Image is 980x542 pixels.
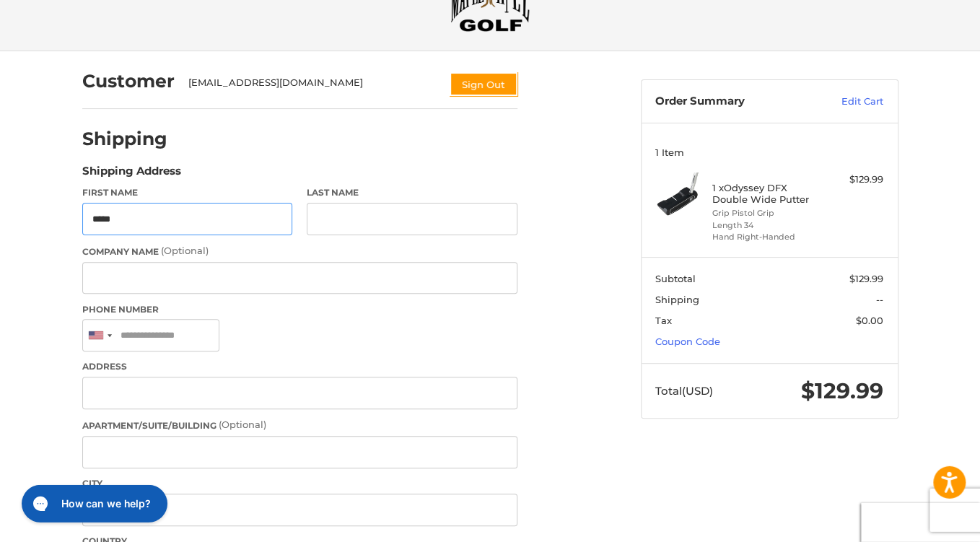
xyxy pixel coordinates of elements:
iframe: Google Customer Reviews [861,503,980,542]
label: Phone Number [82,303,517,316]
li: Hand Right-Handed [712,231,823,243]
span: $0.00 [856,315,883,326]
label: Apartment/Suite/Building [82,418,517,432]
a: Edit Cart [810,95,883,109]
small: (Optional) [161,245,209,256]
button: Sign Out [450,72,517,96]
label: Last Name [307,186,517,199]
h3: Order Summary [655,95,810,109]
a: Coupon Code [655,336,720,347]
small: (Optional) [219,419,266,430]
h2: Shipping [82,128,167,150]
div: [EMAIL_ADDRESS][DOMAIN_NAME] [188,76,435,96]
label: First Name [82,186,293,199]
span: $129.99 [801,377,883,404]
span: Shipping [655,294,699,305]
legend: Shipping Address [82,163,181,186]
label: Address [82,360,517,373]
h4: 1 x Odyssey DFX Double Wide Putter [712,182,823,206]
h3: 1 Item [655,147,883,158]
span: -- [876,294,883,305]
label: Company Name [82,244,517,258]
span: $129.99 [849,273,883,284]
iframe: Gorgias live chat messenger [14,480,171,528]
span: Total (USD) [655,384,713,398]
div: $129.99 [826,172,883,187]
li: Grip Pistol Grip [712,207,823,219]
div: United States: +1 [83,320,116,351]
li: Length 34 [712,219,823,232]
label: City [82,477,517,490]
span: Tax [655,315,672,326]
h2: Customer [82,70,175,92]
span: Subtotal [655,273,696,284]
